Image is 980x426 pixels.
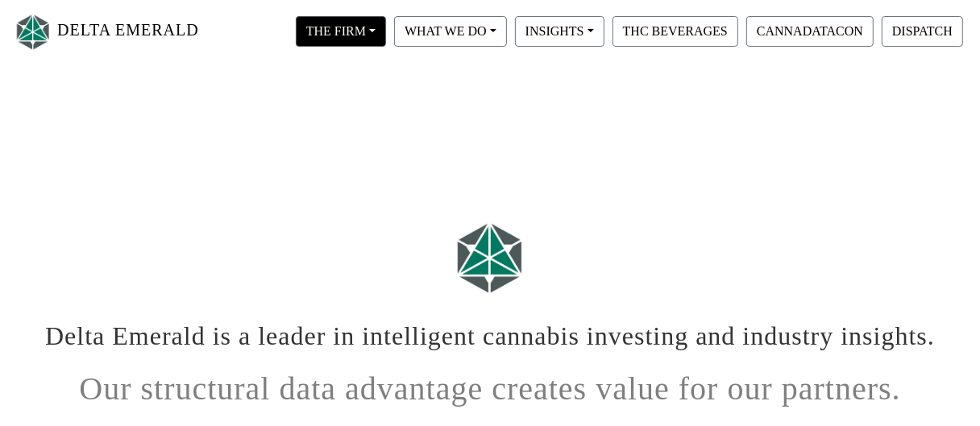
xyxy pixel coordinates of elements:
a: DELTA EMERALD [13,6,199,57]
a: CANNADATACON [742,23,878,37]
img: Logo [13,10,53,53]
a: THC BEVERAGES [608,23,742,37]
button: DISPATCH [882,16,963,47]
button: CANNADATACON [746,16,874,47]
button: INSIGHTS [515,16,604,47]
img: Logo [450,215,530,300]
button: THE FIRM [296,16,386,47]
button: WHAT WE DO [394,16,507,47]
h1: Our structural data advantage creates value for our partners. [43,358,937,408]
h1: Delta Emerald is a leader in intelligent cannabis investing and industry insights. [43,308,937,351]
button: THC BEVERAGES [612,16,738,47]
a: DISPATCH [878,23,967,37]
